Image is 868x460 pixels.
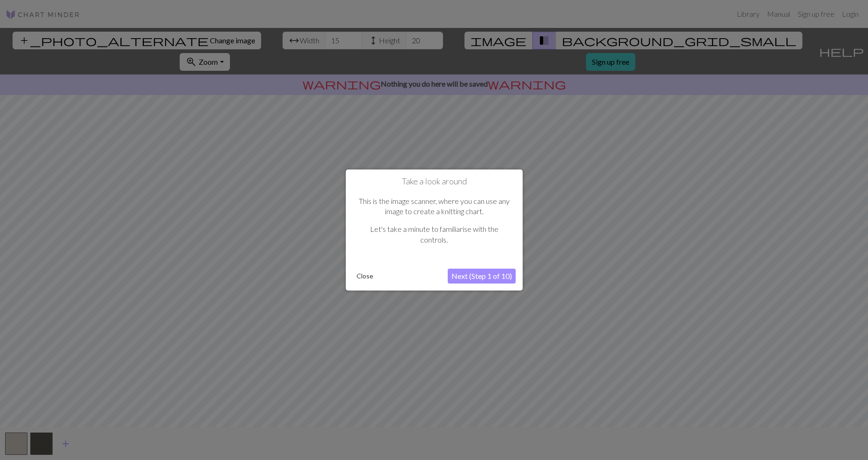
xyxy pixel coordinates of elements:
button: Close [353,269,377,283]
p: Let's take a minute to familiarise with the controls. [357,224,511,245]
h1: Take a look around [353,176,516,187]
p: This is the image scanner, where you can use any image to create a knitting chart. [357,196,511,217]
div: Take a look around [346,169,523,291]
button: Next (Step 1 of 10) [448,269,516,284]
